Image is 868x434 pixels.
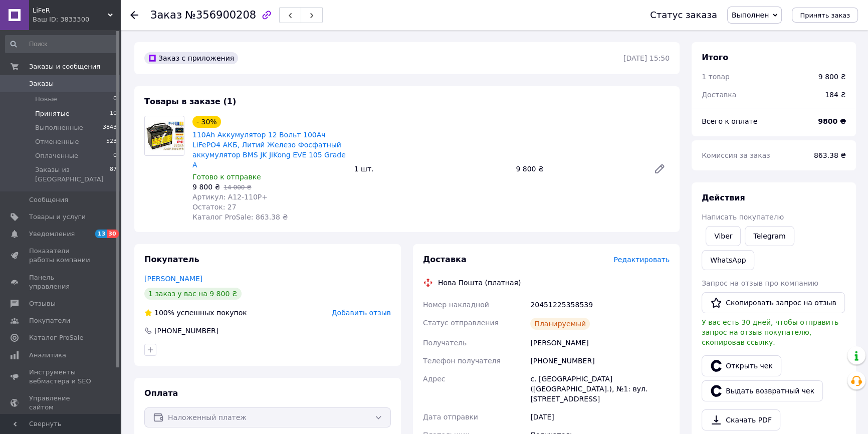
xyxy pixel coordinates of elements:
[623,54,670,62] time: [DATE] 15:50
[153,326,220,336] div: [PHONE_NUMBER]
[144,52,238,64] div: Заказ с приложения
[818,72,846,82] div: 9 800 ₴
[107,230,118,238] span: 30
[423,255,467,264] span: Доставка
[29,212,86,222] span: Товары и услуги
[35,151,78,160] span: Оплаченные
[192,183,220,191] span: 9 800 ₴
[154,309,174,317] span: 100%
[792,8,858,23] button: Принять заказ
[192,173,261,181] span: Готово к отправке
[95,230,107,238] span: 13
[29,247,93,265] span: Показатели работы компании
[702,151,770,159] span: Комиссия за заказ
[800,12,850,19] span: Принять заказ
[702,279,818,287] span: Запрос на отзыв про компанию
[423,319,499,327] span: Статус отправления
[702,193,745,202] span: Действия
[350,162,512,176] div: 1 шт.
[649,159,670,179] a: Редактировать
[35,137,79,146] span: Отмененные
[745,226,794,246] a: Telegram
[702,53,728,62] span: Итого
[33,6,108,15] span: LiFeR
[818,117,846,125] b: 9800 ₴
[29,351,66,360] span: Аналитика
[702,380,823,401] button: Выдать возвратный чек
[29,62,100,71] span: Заказы и сообщения
[423,357,501,365] span: Телефон получателя
[185,9,256,21] span: №356900208
[144,255,199,264] span: Покупатель
[528,352,672,370] div: [PHONE_NUMBER]
[29,273,93,291] span: Панель управления
[224,184,251,191] span: 14 000 ₴
[29,230,75,239] span: Уведомления
[110,109,117,118] span: 10
[29,316,70,325] span: Покупатели
[29,195,68,204] span: Сообщения
[29,299,56,308] span: Отзывы
[144,308,247,318] div: успешных покупок
[144,97,236,106] span: Товары в заказе (1)
[192,131,346,169] a: 110Ah Аккумулятор 12 Вольт 100Ач LiFePO4 АКБ, Литий Железо Фосфатный аккумулятор BMS JK JiKong EV...
[150,9,182,21] span: Заказ
[103,123,117,132] span: 3843
[113,151,117,160] span: 0
[144,388,178,398] span: Оплата
[706,226,741,246] a: Viber
[192,193,268,201] span: Артикул: A12-110P+
[702,117,757,125] span: Всего к оплате
[192,213,288,221] span: Каталог ProSale: 863.38 ₴
[5,35,118,53] input: Поиск
[423,301,489,309] span: Номер накладной
[423,339,467,347] span: Получатель
[702,250,754,270] a: WhatsApp
[33,15,120,24] div: Ваш ID: 3833300
[512,162,645,176] div: 9 800 ₴
[35,95,57,104] span: Новые
[702,91,736,99] span: Доставка
[702,292,845,313] button: Скопировать запрос на отзыв
[35,109,70,118] span: Принятые
[732,11,769,19] span: Выполнен
[814,151,846,159] span: 863.38 ₴
[528,408,672,426] div: [DATE]
[702,355,781,376] a: Открыть чек
[436,278,523,288] div: Нова Пошта (платная)
[702,213,784,221] span: Написать покупателю
[113,95,117,104] span: 0
[650,10,717,20] div: Статус заказа
[819,84,852,106] div: 184 ₴
[106,137,117,146] span: 523
[528,296,672,314] div: 20451225358539
[702,409,780,430] a: Скачать PDF
[29,368,93,386] span: Инструменты вебмастера и SEO
[613,256,670,264] span: Редактировать
[702,73,730,81] span: 1 товар
[423,413,478,421] span: Дата отправки
[192,116,221,128] div: - 30%
[332,309,391,317] span: Добавить отзыв
[110,165,117,183] span: 87
[702,318,838,346] span: У вас есть 30 дней, чтобы отправить запрос на отзыв покупателю, скопировав ссылку.
[29,394,93,412] span: Управление сайтом
[35,123,83,132] span: Выполненные
[145,121,184,151] img: 110Ah Аккумулятор 12 Вольт 100Ач LiFePO4 АКБ, Литий Железо Фосфатный аккумулятор BMS JK JiKong EV...
[29,79,54,88] span: Заказы
[130,10,138,20] div: Вернуться назад
[29,333,83,342] span: Каталог ProSale
[144,288,242,300] div: 1 заказ у вас на 9 800 ₴
[528,370,672,408] div: с. [GEOGRAPHIC_DATA] ([GEOGRAPHIC_DATA].), №1: вул. [STREET_ADDRESS]
[528,334,672,352] div: [PERSON_NAME]
[423,375,445,383] span: Адрес
[35,165,110,183] span: Заказы из [GEOGRAPHIC_DATA]
[192,203,237,211] span: Остаток: 27
[530,318,590,330] div: Планируемый
[144,275,202,283] a: [PERSON_NAME]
